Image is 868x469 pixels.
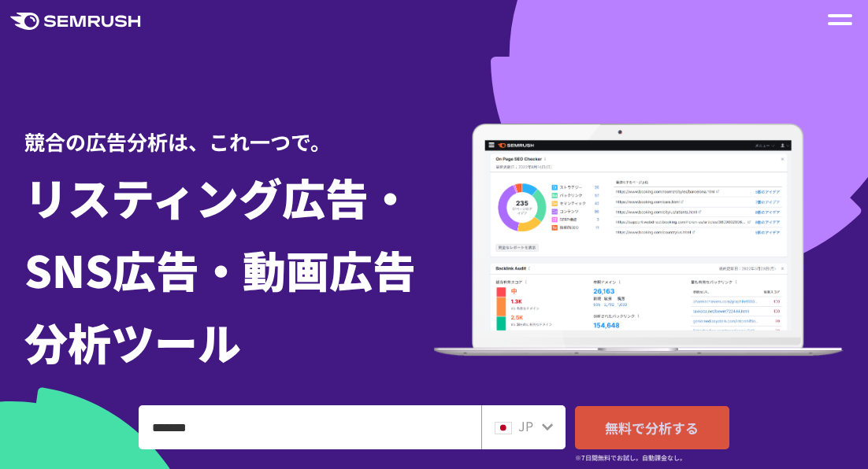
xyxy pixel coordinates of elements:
input: ドメイン、キーワードまたはURLを入力してください [139,406,480,449]
h1: リスティング広告・ SNS広告・動画広告 分析ツール [24,161,434,378]
a: 無料で分析する [575,406,729,449]
span: 無料で分析する [605,418,699,438]
span: JP [518,416,533,435]
small: ※7日間無料でお試し。自動課金なし。 [575,450,686,465]
div: 競合の広告分析は、これ一つで。 [24,102,434,157]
